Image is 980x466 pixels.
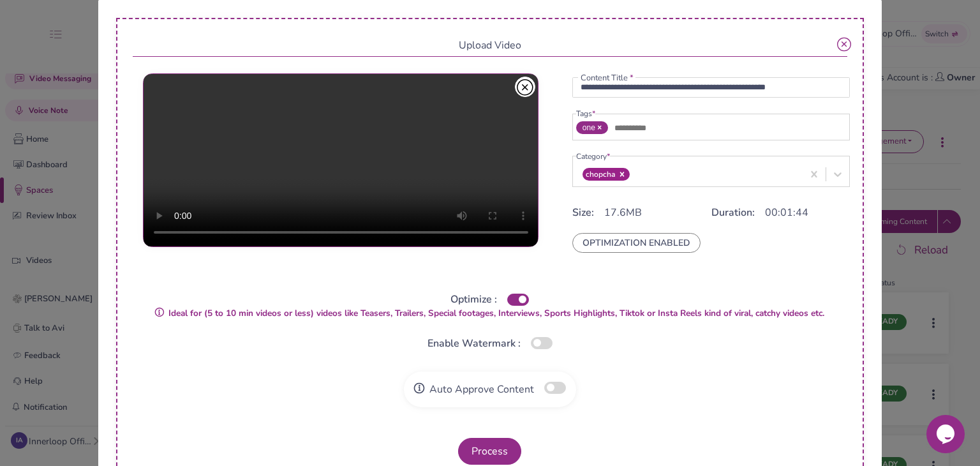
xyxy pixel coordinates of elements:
[580,74,634,82] label: Content Title
[765,206,808,220] span: 00:01:44
[572,206,594,220] span: Size:
[576,151,610,162] legend: Category
[458,438,521,465] button: Process
[604,206,642,220] span: 17.6MB
[450,292,497,307] span: Optimize :
[155,307,824,319] strong: Ideal for (5 to 10 min videos or less) videos like Teasers, Trailers, Special footages, Interview...
[572,233,701,253] span: OPTIMIZATION ENABLED
[926,415,967,453] iframe: chat widget
[711,206,755,220] span: Duration:
[576,108,595,119] legend: Tags
[429,382,534,397] span: Auto Approve Content
[427,336,521,351] span: Enable Watermark :
[576,121,608,134] span: one
[583,169,615,180] div: chopcha
[133,34,848,57] div: Upload Video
